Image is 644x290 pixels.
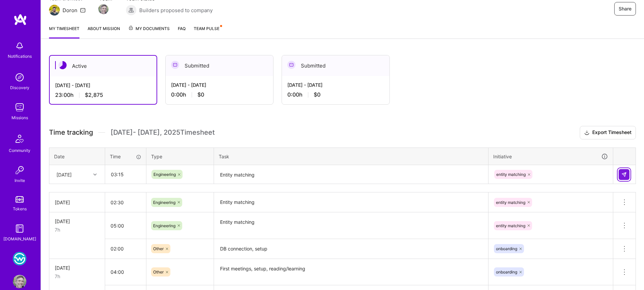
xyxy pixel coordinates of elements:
span: Builders proposed to company [139,7,213,14]
textarea: Entity matching [215,193,487,212]
span: $0 [314,91,320,98]
textarea: Entity matching [215,213,487,238]
th: Task [214,148,488,165]
span: Share [619,5,631,12]
span: Team Pulse [194,26,219,31]
div: Community [9,147,30,154]
div: [DATE] [55,218,99,225]
img: Active [58,61,67,69]
a: Team Member Avatar [99,3,108,15]
span: Engineering [153,172,176,177]
div: [DOMAIN_NAME] [3,235,36,242]
div: [DATE] [56,171,72,178]
div: Tokens [13,205,27,212]
div: [DATE] - [DATE] [287,81,384,88]
div: [DATE] [55,264,99,271]
img: Team Member Avatar [98,4,109,14]
div: 7h [55,226,99,233]
div: Invite [15,177,25,184]
div: null [619,169,630,180]
div: Notifications [8,53,32,60]
a: About Mission [88,25,120,38]
input: HH:MM [105,165,146,183]
span: Engineering [153,200,175,205]
span: [DATE] - [DATE] , 2025 Timesheet [111,128,215,137]
span: Time tracking [49,128,93,137]
div: Submitted [282,55,389,76]
div: [DATE] - [DATE] [171,81,268,88]
input: HH:MM [105,240,146,258]
span: Engineering [153,223,175,228]
span: onboarding [496,269,517,274]
img: discovery [13,71,26,84]
a: My timesheet [49,25,79,38]
button: Export Timesheet [580,126,636,139]
img: Submitted [171,61,179,69]
span: entity matching [496,223,525,228]
img: logo [14,14,27,26]
span: Other [153,246,164,251]
i: icon Mail [80,7,86,13]
div: Discovery [10,84,29,91]
img: Submitted [287,61,295,69]
img: User Avatar [13,275,26,288]
button: Share [614,2,636,16]
img: Invite [13,163,26,177]
span: Other [153,269,164,274]
span: My Documents [128,25,170,32]
div: Submitted [166,55,273,76]
a: FAQ [178,25,186,38]
i: icon Chevron [93,173,97,176]
a: User Avatar [11,275,28,288]
div: Time [110,153,141,160]
div: [DATE] - [DATE] [55,82,151,89]
div: 0:00 h [287,91,384,98]
img: WSC Sports: NLP Pipeline for Real-Time Content Generation [13,252,26,265]
div: 7h [55,273,99,280]
th: Type [146,148,214,165]
div: Initiative [493,153,608,160]
th: Date [49,148,105,165]
img: Builders proposed to company [126,5,137,16]
input: HH:MM [105,193,146,211]
span: entity matching [496,172,526,177]
img: tokens [16,196,24,203]
span: $2,875 [85,91,103,99]
i: icon Download [584,129,590,136]
div: Missions [11,114,28,121]
img: teamwork [13,101,26,114]
a: My Documents [128,25,170,38]
div: 23:00 h [55,91,151,99]
input: HH:MM [105,217,146,235]
img: Team Architect [49,5,60,16]
img: Community [11,131,28,147]
textarea: First meetings, setup, reading/learning [215,260,487,285]
textarea: DB connection, setup [215,240,487,258]
textarea: Entity matching [215,166,487,184]
img: guide book [13,222,26,235]
span: entity matching [496,200,525,205]
a: Team Pulse [194,25,221,38]
span: onboarding [496,246,517,251]
input: HH:MM [105,263,146,281]
a: WSC Sports: NLP Pipeline for Real-Time Content Generation [11,252,28,265]
div: Doron [63,7,77,14]
img: Submit [621,172,627,177]
span: $0 [197,91,204,98]
div: [DATE] [55,199,99,206]
div: Active [50,56,157,76]
div: 0:00 h [171,91,268,98]
img: bell [13,39,26,53]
